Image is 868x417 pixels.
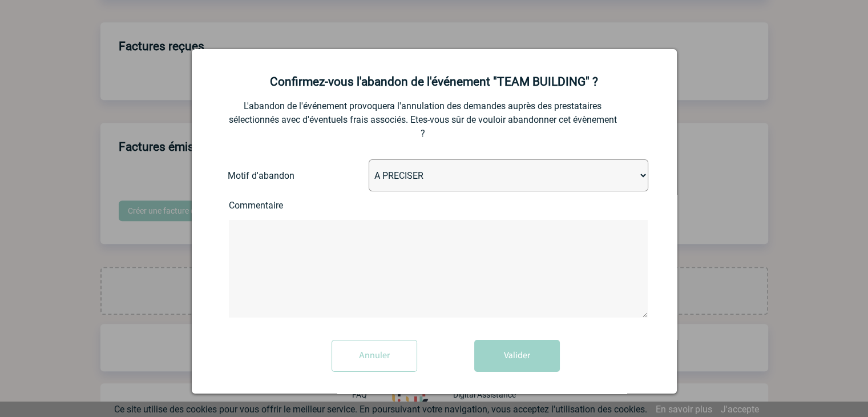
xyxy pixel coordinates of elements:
[228,170,316,181] label: Motif d'abandon
[474,340,560,372] button: Valider
[206,75,663,89] h2: Confirmez-vous l'abandon de l'événement "TEAM BUILDING" ?
[229,200,320,211] label: Commentaire
[332,340,417,372] input: Annuler
[229,99,617,141] p: L'abandon de l'événement provoquera l'annulation des demandes auprès des prestataires sélectionné...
